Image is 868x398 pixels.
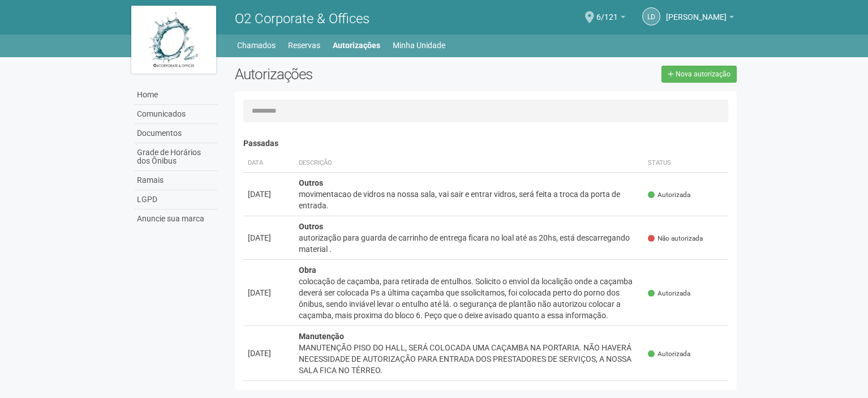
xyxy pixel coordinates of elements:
a: Home [134,85,218,105]
a: LGPD [134,190,218,209]
th: Status [643,154,728,173]
a: Minha Unidade [393,37,445,53]
strong: Outros [299,178,323,187]
a: Grade de Horários dos Ônibus [134,143,218,171]
a: LD [642,7,660,25]
th: Descrição [294,154,643,173]
span: Autorizada [648,349,690,359]
a: Documentos [134,124,218,143]
div: movimentacao de vidros na nossa sala, vai sair e entrar vidros, será feita a troca da porta de en... [299,189,639,211]
span: 6/121 [596,2,618,22]
h2: Autorizações [235,66,477,83]
th: Data [243,154,294,173]
div: [DATE] [248,189,290,200]
div: [DATE] [248,232,290,243]
a: Ramais [134,171,218,190]
strong: Obra [299,266,316,275]
span: Não autorizada [648,234,703,243]
a: Chamados [237,37,276,53]
a: Reservas [288,37,320,53]
img: logo.jpg [131,6,216,74]
strong: Outros [299,222,323,231]
div: autorização para guarda de carrinho de entrega ficara no loal até as 20hs, está descarregando mat... [299,232,639,255]
span: Autorizada [648,289,690,298]
a: 6/121 [596,14,625,23]
a: Nova autorização [661,66,737,83]
a: Anuncie sua marca [134,209,218,228]
strong: Manutenção [299,332,344,341]
div: colocação de caçamba, para retirada de entulhos. Solicito o enviol da localição onde a caçamba de... [299,276,639,321]
span: Nova autorização [676,70,731,78]
div: [DATE] [248,348,290,359]
h4: Passadas [243,139,728,148]
div: [DATE] [248,287,290,298]
span: O2 Corporate & Offices [235,11,369,27]
a: Autorizações [333,37,380,53]
a: Comunicados [134,105,218,124]
a: [PERSON_NAME] [666,14,734,23]
span: Autorizada [648,190,690,200]
span: LEILA DIONIZIO COUTINHO [666,2,727,22]
div: MANUTENÇÃO PISO DO HALL, SERÁ COLOCADA UMA CAÇAMBA NA PORTARIA. NÃO HAVERÁ NECESSIDADE DE AUTORIZ... [299,342,639,376]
